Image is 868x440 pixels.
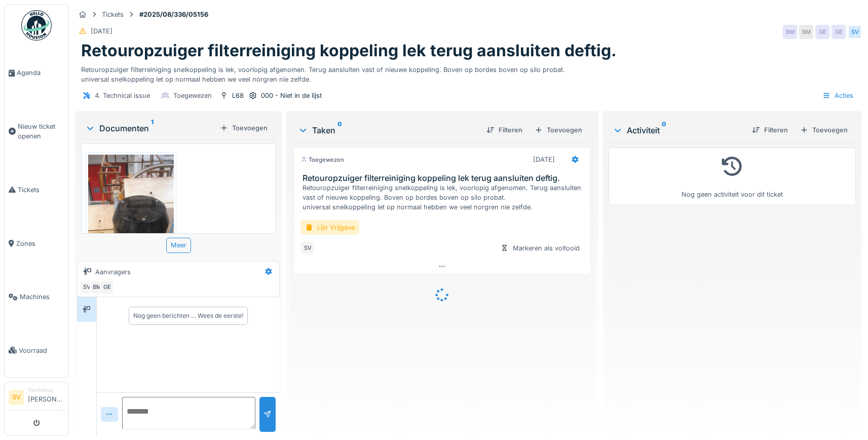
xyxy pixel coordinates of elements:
strong: #2025/08/336/05156 [135,10,212,19]
div: Toevoegen [216,121,272,135]
div: Markeren als voltooid [497,241,584,255]
div: Filteren [748,123,792,137]
a: Machines [5,270,68,324]
span: Voorraad [19,346,64,355]
div: GE [100,280,114,295]
div: [DATE] [533,155,555,164]
div: BM [783,25,797,39]
span: Tickets [18,185,64,195]
div: Retouropzuiger filterreiniging snelkoppeling is lek, voorlopig afgenomen. Terug aansluiten vast o... [303,183,585,212]
div: Technicus [28,386,64,394]
div: Lijn Vrijgave [300,220,359,235]
div: [DATE] [91,26,112,36]
div: SV [848,25,862,39]
div: GE [815,25,829,39]
span: Machines [20,292,64,302]
div: Documenten [85,122,216,134]
div: 000 - Niet in de lijst [261,91,322,100]
div: Meer [166,238,191,252]
div: 4. Technical issue [95,91,150,100]
div: BM [90,280,104,295]
div: BM [799,25,813,39]
div: Activiteit [613,124,744,136]
div: Nog geen activiteit voor dit ticket [615,152,849,199]
div: Filteren [482,123,526,137]
div: Toevoegen [796,123,852,137]
h1: Retouropzuiger filterreiniging koppeling lek terug aansluiten deftig. [81,41,617,60]
a: Zones [5,216,68,270]
a: SV Technicus[PERSON_NAME] [9,386,64,411]
div: Toegewezen [300,156,344,164]
div: SV [80,280,94,295]
div: Retouropzuiger filterreiniging snelkoppeling is lek, voorlopig afgenomen. Terug aansluiten vast o... [81,61,856,84]
sup: 0 [337,124,342,136]
div: GE [832,25,846,39]
a: Tickets [5,163,68,217]
div: L68 [232,91,244,100]
div: Nog geen berichten … Wees de eerste! [133,311,243,320]
li: SV [9,390,24,405]
div: Toevoegen [531,123,586,137]
h3: Retouropzuiger filterreiniging koppeling lek terug aansluiten deftig. [303,173,585,183]
span: Agenda [17,68,64,78]
div: Tickets [102,10,124,19]
sup: 1 [151,122,154,134]
div: Taken [298,124,478,136]
sup: 0 [662,124,666,136]
li: [PERSON_NAME] [28,386,64,408]
div: Acties [818,88,858,103]
div: Toegewezen [173,91,212,100]
div: Aanvragers [95,267,131,277]
a: Nieuw ticket openen [5,100,68,163]
a: Agenda [5,46,68,100]
a: Voorraad [5,324,68,378]
img: 2kr5ecciiva1ev7qr1p6n46e72gt [88,155,174,331]
span: Nieuw ticket openen [18,122,64,141]
div: SV [300,241,315,255]
span: Zones [16,239,64,248]
img: Badge_color-CXgf-gQk.svg [21,10,52,41]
